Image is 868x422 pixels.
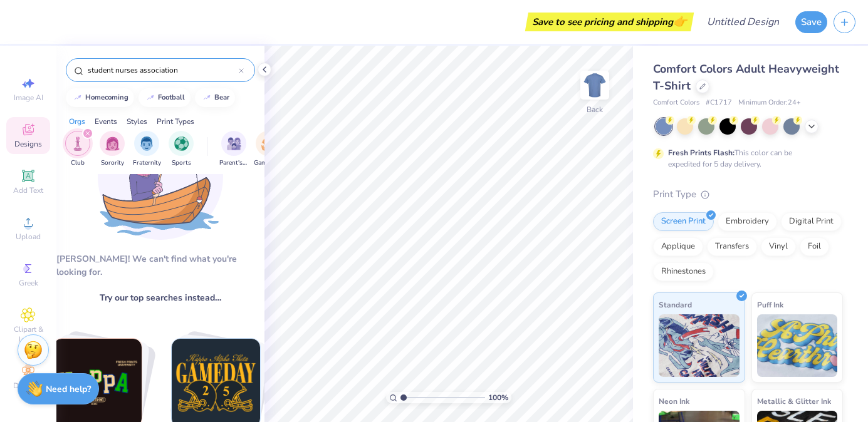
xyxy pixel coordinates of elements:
[653,237,703,256] div: Applique
[195,88,235,107] button: bear
[65,131,90,168] button: filter button
[100,131,125,168] button: filter button
[488,392,508,403] span: 100 %
[46,383,91,395] strong: Need help?
[659,314,740,377] img: Standard
[781,212,842,231] div: Digital Print
[261,136,276,151] img: Game Day Image
[169,131,194,168] button: filter button
[738,98,801,108] span: Minimum Order: 24 +
[157,116,194,127] div: Print Types
[668,147,822,170] div: This color can be expedited for 5 day delivery.
[71,158,85,168] span: Club
[254,131,283,168] button: filter button
[659,298,692,311] span: Standard
[56,252,264,279] div: [PERSON_NAME]! We can't find what you're looking for.
[65,131,90,168] div: filter for Club
[98,115,223,240] img: Loading...
[174,136,189,151] img: Sports Image
[718,212,777,231] div: Embroidery
[172,158,191,168] span: Sports
[13,185,43,195] span: Add Text
[95,116,117,127] div: Events
[707,237,757,256] div: Transfers
[653,262,714,281] div: Rhinestones
[582,73,607,98] img: Back
[202,94,212,101] img: trend_line.gif
[653,187,843,202] div: Print Type
[673,14,687,29] span: 👉
[761,237,796,256] div: Vinyl
[133,158,161,168] span: Fraternity
[14,139,42,149] span: Designs
[100,131,125,168] div: filter for Sorority
[16,232,41,242] span: Upload
[140,136,154,151] img: Fraternity Image
[254,158,283,168] span: Game Day
[653,98,699,108] span: Comfort Colors
[133,131,161,168] button: filter button
[66,88,134,107] button: homecoming
[795,11,827,33] button: Save
[19,278,38,288] span: Greek
[13,381,43,391] span: Decorate
[158,94,185,101] div: football
[528,13,691,31] div: Save to see pricing and shipping
[69,116,85,127] div: Orgs
[127,116,147,127] div: Styles
[587,104,603,115] div: Back
[105,136,120,151] img: Sorority Image
[653,212,714,231] div: Screen Print
[101,158,124,168] span: Sorority
[214,94,229,101] div: bear
[219,131,248,168] div: filter for Parent's Weekend
[85,94,128,101] div: homecoming
[133,131,161,168] div: filter for Fraternity
[653,61,839,93] span: Comfort Colors Adult Heavyweight T-Shirt
[668,148,735,158] strong: Fresh Prints Flash:
[100,291,221,304] span: Try our top searches instead…
[139,88,191,107] button: football
[254,131,283,168] div: filter for Game Day
[73,94,83,101] img: trend_line.gif
[659,394,689,408] span: Neon Ink
[697,9,789,34] input: Untitled Design
[71,136,85,151] img: Club Image
[219,131,248,168] button: filter button
[169,131,194,168] div: filter for Sports
[6,324,50,344] span: Clipart & logos
[757,394,831,408] span: Metallic & Glitter Ink
[219,158,248,168] span: Parent's Weekend
[706,98,732,108] span: # C1717
[800,237,829,256] div: Foil
[227,136,241,151] img: Parent's Weekend Image
[757,298,783,311] span: Puff Ink
[14,93,43,103] span: Image AI
[145,94,155,101] img: trend_line.gif
[86,64,239,76] input: Try "Alpha"
[757,314,838,377] img: Puff Ink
